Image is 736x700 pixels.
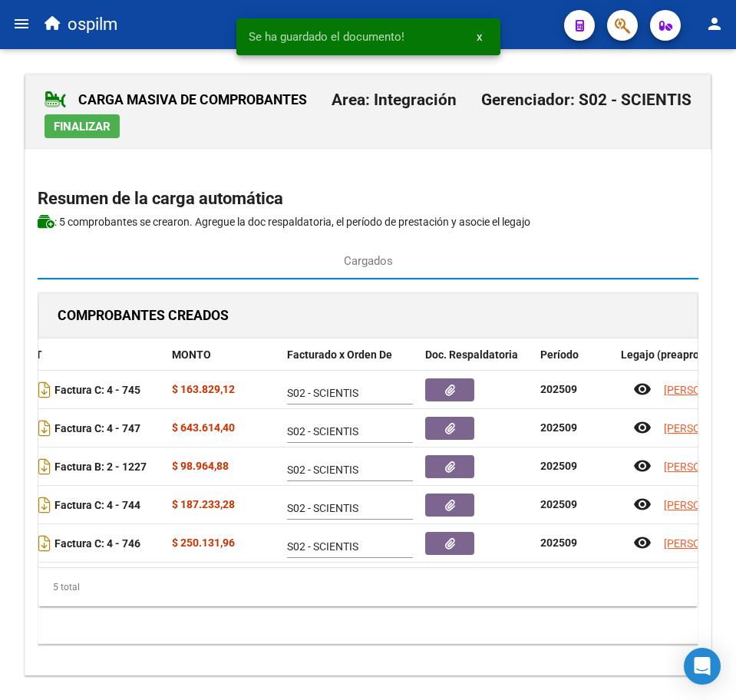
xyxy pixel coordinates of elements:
strong: Factura C: 4 - 746 [54,537,140,550]
i: Descargar documento [35,378,54,402]
mat-icon: remove_red_eye [633,457,652,475]
span: Finalizar [54,120,111,134]
div: 5 total [38,568,698,606]
datatable-header-cell: Doc. Respaldatoria [419,338,534,371]
span: S02 - SCIENTIS [287,387,358,399]
button: x [464,23,494,51]
span: Doc. Respaldatoria [425,348,518,361]
strong: Factura C: 4 - 745 [54,384,140,396]
p: : 5 comprobantes se crearon. Agregue la doc respaldatoria [38,213,698,230]
span: Cargados [344,253,393,269]
strong: Factura C: 4 - 744 [54,499,140,511]
strong: Factura C: 4 - 747 [54,422,140,434]
strong: $ 163.829,12 [172,383,235,395]
strong: $ 187.233,28 [172,498,235,510]
span: Período [540,348,579,361]
span: Se ha guardado el documento! [249,29,404,45]
h2: Area: Integración [332,85,457,114]
h2: Gerenciador: S02 - SCIENTIS [481,85,691,114]
strong: 202509 [540,460,577,472]
span: S02 - SCIENTIS [287,464,358,476]
span: Legajo (preaprobación) [621,348,736,361]
strong: 202509 [540,498,577,510]
h1: CARGA MASIVA DE COMPROBANTES [45,87,307,112]
button: Finalizar [45,114,120,138]
mat-icon: person [705,15,724,33]
datatable-header-cell: Período [534,338,615,371]
div: Open Intercom Messenger [684,648,721,685]
strong: 202509 [540,383,577,395]
strong: 202509 [540,421,577,434]
i: Descargar documento [35,416,54,441]
mat-icon: menu [12,15,31,33]
h2: Resumen de la carga automática [38,184,698,213]
strong: $ 98.964,88 [172,460,229,472]
span: ospilm [68,8,117,41]
i: Descargar documento [35,454,54,479]
span: MONTO [172,348,211,361]
mat-icon: remove_red_eye [633,418,652,437]
h1: COMPROBANTES CREADOS [58,303,229,328]
strong: $ 643.614,40 [172,421,235,434]
span: Facturado x Orden De [287,348,392,361]
span: S02 - SCIENTIS [287,425,358,438]
span: S02 - SCIENTIS [287,502,358,514]
span: , el período de prestación y asocie el legajo [332,216,530,228]
mat-icon: remove_red_eye [633,495,652,513]
datatable-header-cell: Facturado x Orden De [281,338,419,371]
datatable-header-cell: MONTO [166,338,281,371]
strong: Factura B: 2 - 1227 [54,461,147,473]
span: S02 - SCIENTIS [287,540,358,553]
i: Descargar documento [35,493,54,517]
i: Descargar documento [35,531,54,556]
span: x [477,30,482,44]
datatable-header-cell: CPBT [8,338,166,371]
mat-icon: remove_red_eye [633,380,652,398]
strong: $ 250.131,96 [172,537,235,549]
mat-icon: remove_red_eye [633,533,652,552]
strong: 202509 [540,537,577,549]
